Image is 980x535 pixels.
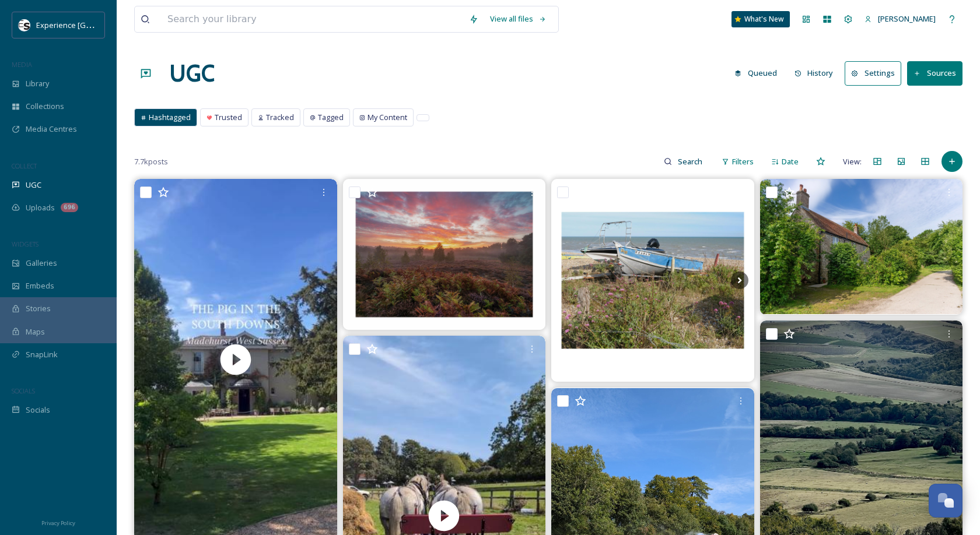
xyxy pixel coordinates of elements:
img: An absolute explosion of colour in what marked only my second trip out with the camera on about 3... [343,179,546,329]
span: Experience [GEOGRAPHIC_DATA] [36,19,152,30]
span: COLLECT [12,161,37,170]
a: UGC [169,56,215,91]
a: View all files [484,8,552,30]
button: Queued [729,62,783,85]
span: Galleries [26,258,57,269]
span: Maps [26,326,45,337]
span: Tracked [266,112,294,123]
div: 696 [61,203,78,212]
span: [PERSON_NAME] [878,13,936,24]
span: WIDGETS [12,240,38,248]
span: Socials [26,404,50,416]
button: History [789,62,839,85]
span: UGC [26,179,41,191]
button: Open Chat [929,484,963,518]
span: Trusted [215,112,242,123]
img: Walk on the beach….#pevensey #sussex #pevenseybay #fuji_uk #fujifeed #seaside [551,179,754,382]
span: MEDIA [12,60,32,69]
span: SnapLink [26,349,58,360]
input: Search [672,150,710,173]
button: Sources [907,61,963,85]
img: "A quiet and charming place in the heart of the nature reserve. Clean, peaceful, and truly relaxi... [760,179,963,314]
span: Stories [26,303,51,314]
span: 7.7k posts [134,156,168,167]
a: Privacy Policy [41,515,75,529]
span: Privacy Policy [41,519,75,527]
span: My Content [367,112,407,123]
span: SOCIALS [12,386,35,395]
img: WSCC%20ES%20Socials%20Icon%20-%20Secondary%20-%20Black.jpg [19,19,30,31]
a: [PERSON_NAME] [859,8,942,30]
span: Embeds [26,280,54,291]
span: Library [26,78,49,89]
span: Collections [26,101,64,112]
a: Settings [845,61,907,85]
span: View: [843,156,862,167]
span: Filters [732,156,754,167]
button: Settings [845,61,901,85]
span: Tagged [318,112,344,123]
input: Search your library [162,6,463,32]
a: Queued [729,62,789,85]
span: Uploads [26,202,55,213]
span: Hashtagged [149,112,191,123]
a: What's New [731,11,790,27]
span: Date [782,156,799,167]
a: History [789,62,845,85]
span: Media Centres [26,124,77,135]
